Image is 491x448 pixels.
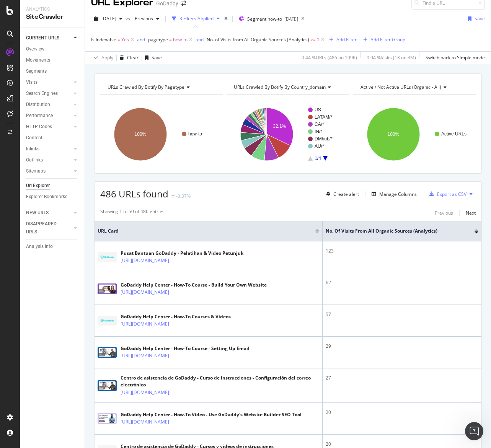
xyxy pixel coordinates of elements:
[24,251,30,257] button: Gif picker
[89,212,103,225] span: Amazing
[26,182,79,190] a: Url Explorer
[326,343,478,350] div: 29
[12,85,59,92] div: Was that helpful?
[26,45,79,53] a: Overview
[132,13,162,25] button: Previous
[26,123,52,131] div: HTTP Codes
[6,103,147,126] div: Mike says…
[26,167,72,175] a: Sitemaps
[326,248,478,254] div: 123
[121,34,129,45] span: Yes
[126,103,147,120] div: Yes
[26,134,42,142] div: Content
[353,101,476,168] svg: A chart.
[6,165,126,189] div: Help Customer Support understand how they’re doing:
[101,15,116,22] span: 2025 Aug. 31st
[181,1,186,6] div: arrow-right-arrow-left
[441,131,467,137] text: Active URLs
[132,108,141,115] div: Yes
[117,52,139,64] button: Clear
[284,16,298,22] div: [DATE]
[26,34,72,42] a: CURRENT URLS
[121,250,243,257] div: Pusat Bantuan GoDaddy - Pelatihan & Video Petunjuk
[26,13,78,21] div: SiteCrawler
[137,36,145,43] div: and
[379,191,417,197] div: Manage Columns
[98,413,117,424] img: main image
[26,101,72,109] a: Distribution
[36,251,42,257] button: Upload attachment
[26,112,53,120] div: Performance
[98,283,117,294] img: main image
[26,145,72,153] a: Inlinks
[134,3,148,17] div: Close
[336,36,357,43] div: Add Filter
[91,13,126,25] button: [DATE]
[49,251,55,257] button: Start recording
[26,209,49,217] div: NEW URLS
[12,52,141,75] div: Our AI bot support continues to evolve as new bots emerge in the market, so this may be updated i...
[435,208,453,217] button: Previous
[26,193,67,201] div: Explorer Bookmarks
[121,320,169,328] a: [URL][DOMAIN_NAME]
[465,13,485,25] button: Save
[196,36,204,43] button: and
[26,112,72,120] a: Performance
[152,54,162,61] div: Save
[333,191,359,197] div: Create alert
[247,16,282,22] span: Segment: how-to
[310,36,316,43] span: >=
[26,56,79,64] a: Movements
[132,15,153,22] span: Previous
[121,389,169,396] a: [URL][DOMAIN_NAME]
[26,156,72,164] a: Outlinks
[5,3,20,18] button: go back
[26,193,79,201] a: Explorer Bookmarks
[326,228,463,235] span: No. of Visits from All Organic Sources (Analytics)
[98,347,117,358] img: main image
[26,90,58,98] div: Search Engines
[37,10,95,17] p: The team can also help
[26,209,72,217] a: NEW URLS
[227,101,349,168] div: A chart.
[315,107,321,112] text: US
[317,34,320,45] span: 1
[26,123,72,131] a: HTTP Codes
[223,15,229,23] div: times
[236,13,298,25] button: Segment:how-to[DATE]
[273,124,286,129] text: 32.1%
[131,248,144,260] button: Send a message…
[26,67,47,75] div: Segments
[466,208,476,217] button: Next
[121,313,231,320] div: GoDaddy Help Center - How-To Courses & Videos
[359,81,469,93] h4: Active / Not Active URLs
[100,101,223,168] div: A chart.
[106,81,216,93] h4: URLs Crawled By Botify By pagetype
[6,125,147,165] div: Customer Support says…
[6,125,126,165] div: I'm glad that helped! If you have any more questions or need further assistance, feel free to ask...
[361,84,441,90] span: Active / Not Active URLs (organic - all)
[326,441,478,448] div: 20
[26,34,59,42] div: CURRENT URLS
[54,213,65,224] span: OK
[36,213,47,224] span: Bad
[26,56,50,64] div: Movements
[466,210,476,216] div: Next
[98,316,117,326] img: main image
[26,156,43,164] div: Outlinks
[326,409,478,416] div: 20
[326,35,357,44] button: Add Filter
[121,418,169,426] a: [URL][DOMAIN_NAME]
[367,54,416,61] div: 0.04 % Visits ( 1K on 3M )
[315,156,321,161] text: 1/4
[323,188,359,200] button: Create alert
[22,4,34,16] img: Profile image for Customer Support
[326,311,478,318] div: 57
[315,136,333,142] text: DMhub/*
[369,189,417,199] button: Manage Columns
[315,114,333,120] text: LATAM/*
[121,288,169,296] a: [URL][DOMAIN_NAME]
[12,130,119,160] div: I'm glad that helped! If you have any more questions or need further assistance, feel free to ask...
[91,52,113,64] button: Apply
